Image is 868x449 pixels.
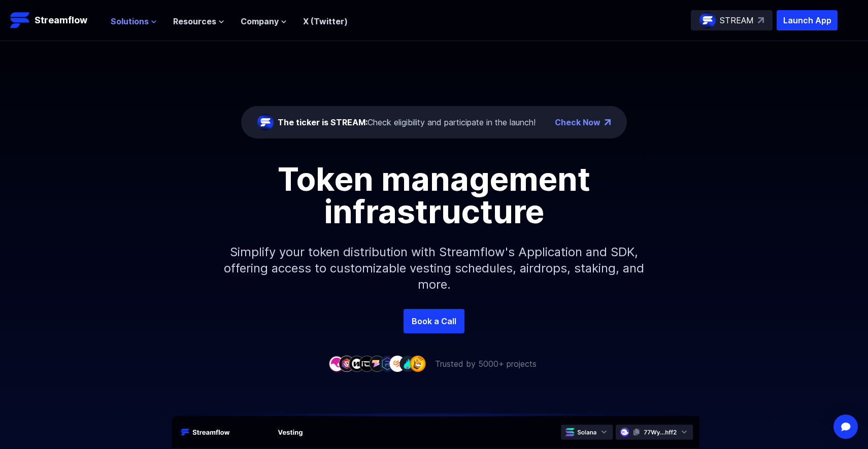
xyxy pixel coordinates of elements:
p: STREAM [720,14,754,26]
img: company-3 [349,356,365,371]
p: Trusted by 5000+ projects [435,358,537,370]
span: Resources [173,15,216,27]
div: Open Intercom Messenger [833,415,858,439]
p: Simplify your token distribution with Streamflow's Application and SDK, offering access to custom... [216,228,652,309]
span: The ticker is STREAM: [278,117,368,127]
img: company-1 [328,356,345,371]
h1: Token management infrastructure [206,163,662,228]
img: company-8 [399,356,416,371]
img: streamflow-logo-circle.png [257,114,274,130]
img: company-2 [339,356,355,371]
p: Streamflow [35,13,87,27]
a: STREAM [691,10,773,30]
button: Solutions [111,15,157,27]
img: company-5 [369,356,385,371]
img: top-right-arrow.svg [758,17,764,23]
a: X (Twitter) [303,16,348,26]
img: streamflow-logo-circle.png [699,12,716,28]
img: top-right-arrow.png [605,119,611,125]
img: company-6 [379,356,395,371]
span: Company [241,15,279,27]
img: company-4 [359,356,375,371]
button: Resources [173,15,224,27]
a: Book a Call [404,309,464,333]
button: Launch App [777,10,838,30]
img: company-7 [389,356,406,371]
div: Check eligibility and participate in the launch! [278,116,536,128]
button: Company [241,15,287,27]
img: company-9 [410,356,426,371]
img: Streamflow Logo [10,10,30,30]
span: Solutions [111,15,149,27]
a: Streamflow [10,10,101,30]
a: Check Now [555,116,600,128]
